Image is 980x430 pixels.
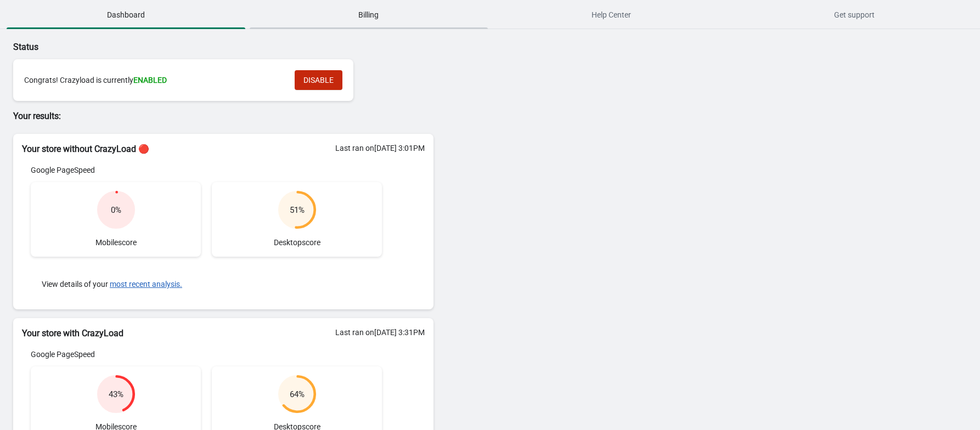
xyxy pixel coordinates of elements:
[110,280,182,288] button: most recent analysis.
[31,268,382,301] div: View details of your
[735,5,974,25] span: Get support
[303,76,334,84] span: DISABLE
[250,5,488,25] span: Billing
[22,143,425,156] h2: Your store without CrazyLoad 🔴
[24,75,284,86] div: Congrats! Crazyload is currently
[31,182,201,257] div: Mobile score
[22,327,425,340] h2: Your store with CrazyLoad
[133,76,167,84] span: ENABLED
[4,1,247,29] button: Dashboard
[212,182,382,257] div: Desktop score
[111,205,121,216] div: 0 %
[335,327,425,338] div: Last ran on [DATE] 3:31PM
[290,205,305,216] div: 51 %
[7,5,245,25] span: Dashboard
[31,165,382,176] div: Google PageSpeed
[335,143,425,154] div: Last ran on [DATE] 3:01PM
[295,70,342,90] button: DISABLE
[13,110,433,123] p: Your results:
[109,389,123,400] div: 43 %
[13,41,433,54] p: Status
[290,389,305,400] div: 64 %
[492,5,731,25] span: Help Center
[31,349,382,360] div: Google PageSpeed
